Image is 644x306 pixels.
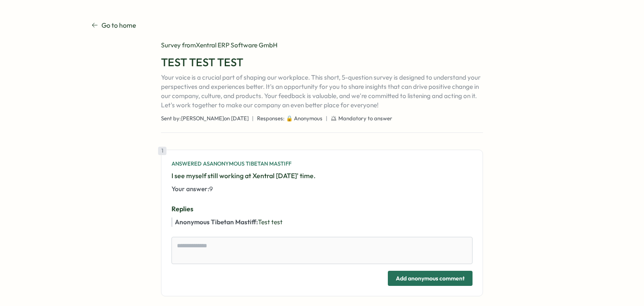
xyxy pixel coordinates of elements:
[252,115,254,122] span: |
[161,41,483,50] div: Survey from Xentral ERP Software GmbH
[257,115,322,122] span: Responses: 🔒 Anonymous
[171,204,473,214] p: Replies
[258,218,283,226] span: Test test
[161,73,483,110] p: Your voice is a crucial part of shaping our workplace. This short, 5-question survey is designed ...
[91,20,136,31] a: Go to home
[171,185,209,193] span: Your answer:
[388,271,473,286] button: Add anonymous comment
[175,218,258,226] span: Anonymous Tibetan Mastiff :
[158,147,166,155] div: 1
[101,20,136,31] p: Go to home
[161,55,483,70] h1: TEST TEST TEST
[161,115,249,122] span: Sent by: [PERSON_NAME] on [DATE]
[209,185,213,193] span: 9
[326,115,327,122] span: |
[171,160,473,168] div: Answered as Anonymous Tibetan Mastiff
[171,171,473,181] p: I see myself still working at Xentral [DATE]' time.
[338,115,392,122] span: Mandatory to answer
[396,271,465,285] span: Add anonymous comment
